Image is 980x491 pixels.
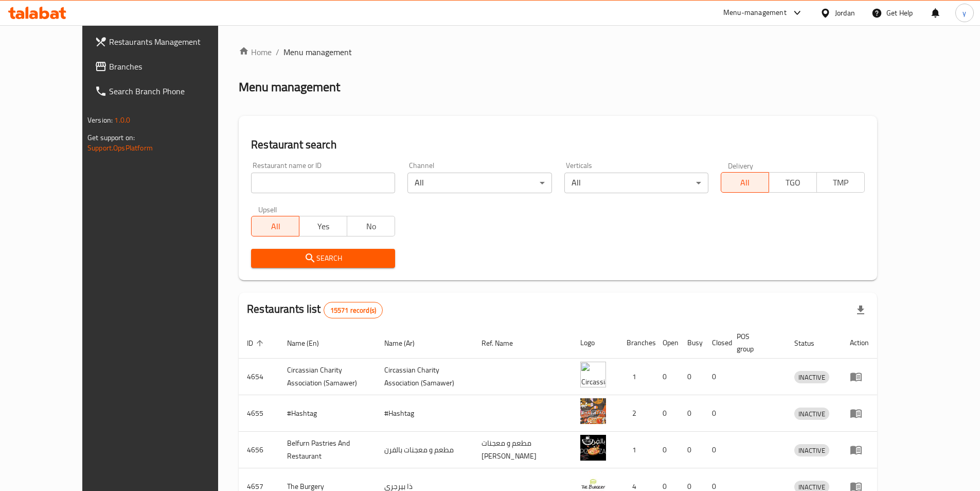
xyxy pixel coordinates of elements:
img: Belfurn Pastries And Restaurant [580,435,606,461]
span: Restaurants Management [109,36,238,48]
span: Search Branch Phone [109,85,238,97]
td: ​Circassian ​Charity ​Association​ (Samawer) [376,359,473,395]
div: Total records count [324,302,383,318]
th: Action [842,327,877,359]
td: 0 [654,359,679,395]
span: Menu management [283,46,352,58]
span: TGO [773,175,813,190]
span: INACTIVE [794,445,829,456]
button: Yes [299,216,347,236]
span: Get support on: [87,131,135,144]
th: Open [654,327,679,359]
td: ​Circassian ​Charity ​Association​ (Samawer) [279,359,376,395]
span: Ref. Name [482,337,526,349]
div: Export file [848,298,873,323]
td: 0 [679,395,704,432]
button: All [721,172,769,193]
td: مطعم و معجنات [PERSON_NAME] [473,432,572,468]
div: All [407,173,551,193]
span: POS group [737,330,774,355]
td: مطعم و معجنات بالفرن [376,432,473,468]
div: Menu [850,444,869,456]
div: Menu [850,370,869,383]
h2: Restaurant search [251,137,865,153]
span: Branches [109,60,238,73]
span: All [256,219,295,234]
button: No [347,216,395,236]
label: Upsell [258,206,277,213]
li: / [276,46,279,58]
td: 0 [704,432,728,468]
td: 4656 [239,432,279,468]
div: INACTIVE [794,371,829,383]
span: All [725,175,765,190]
input: Search for restaurant name or ID.. [251,173,395,193]
span: TMP [821,175,861,190]
td: 0 [704,395,728,432]
a: Home [239,46,272,58]
a: Restaurants Management [86,29,246,54]
td: 4654 [239,359,279,395]
a: Branches [86,54,246,79]
span: INACTIVE [794,408,829,420]
td: #Hashtag [376,395,473,432]
span: Status [794,337,828,349]
span: Yes [304,219,343,234]
td: 1 [618,359,654,395]
button: TGO [769,172,817,193]
td: 0 [654,395,679,432]
span: 15571 record(s) [324,306,382,315]
button: TMP [816,172,865,193]
td: 0 [679,359,704,395]
span: No [351,219,391,234]
th: Logo [572,327,618,359]
div: Menu-management [723,7,787,19]
a: Support.OpsPlatform [87,141,153,155]
div: INACTIVE [794,408,829,420]
span: Search [259,252,387,265]
div: All [564,173,708,193]
a: Search Branch Phone [86,79,246,104]
span: ID [247,337,266,349]
nav: breadcrumb [239,46,877,58]
img: ​Circassian ​Charity ​Association​ (Samawer) [580,362,606,387]
span: y [963,7,966,19]
td: 0 [654,432,679,468]
td: 0 [704,359,728,395]
h2: Menu management [239,79,340,95]
span: Name (Ar) [384,337,428,349]
label: Delivery [728,162,754,169]
td: Belfurn Pastries And Restaurant [279,432,376,468]
div: Menu [850,407,869,419]
th: Closed [704,327,728,359]
td: 0 [679,432,704,468]
div: Jordan [835,7,855,19]
button: All [251,216,299,236]
div: INACTIVE [794,444,829,456]
td: #Hashtag [279,395,376,432]
td: 2 [618,395,654,432]
td: 1 [618,432,654,468]
button: Search [251,249,395,268]
h2: Restaurants list [247,301,383,318]
span: Version: [87,113,113,127]
span: INACTIVE [794,371,829,383]
span: Name (En) [287,337,332,349]
th: Branches [618,327,654,359]
span: 1.0.0 [114,113,130,127]
th: Busy [679,327,704,359]
img: #Hashtag [580,398,606,424]
td: 4655 [239,395,279,432]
